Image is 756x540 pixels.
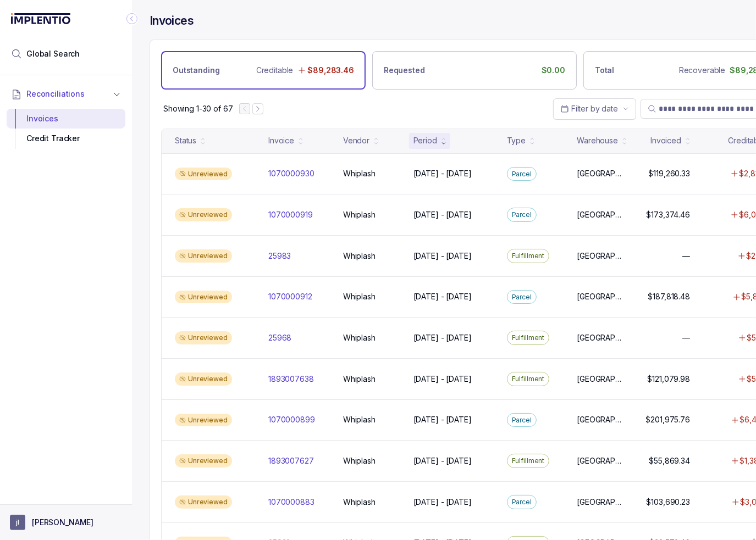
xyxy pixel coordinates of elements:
p: [DATE] - [DATE] [413,332,472,343]
p: [GEOGRAPHIC_DATA] [577,374,625,385]
span: User initials [10,515,25,530]
p: Whiplash [343,414,376,425]
p: Fulfillment [512,374,545,385]
p: [GEOGRAPHIC_DATA] [577,332,625,343]
p: [GEOGRAPHIC_DATA] [577,209,625,220]
button: Next Page [252,103,263,114]
div: Reconciliations [7,107,125,151]
p: Requested [384,65,425,76]
p: Whiplash [343,168,376,179]
p: 1893007638 [268,374,314,385]
search: Date Range Picker [560,103,618,114]
p: Whiplash [343,374,376,385]
div: Type [507,135,526,146]
p: — [682,332,690,343]
div: Status [175,135,196,146]
p: Fulfillment [512,332,545,343]
p: 1070000919 [268,209,313,220]
div: Period [413,135,437,146]
span: Global Search [26,48,80,59]
p: Parcel [512,292,532,303]
p: [GEOGRAPHIC_DATA] [577,168,625,179]
span: Filter by date [571,104,618,113]
div: Collapse Icon [125,12,139,25]
p: Total [595,65,614,76]
p: [DATE] - [DATE] [413,455,472,466]
button: Date Range Picker [553,98,636,119]
p: [DATE] - [DATE] [413,209,472,220]
p: Showing 1-30 of 67 [163,103,233,114]
p: 1070000899 [268,414,315,425]
div: Credit Tracker [15,129,117,148]
h4: Invoices [150,13,194,29]
p: Whiplash [343,455,376,466]
p: [GEOGRAPHIC_DATA] [577,414,625,425]
p: 25983 [268,250,291,261]
p: 1893007627 [268,455,314,466]
p: Recoverable [679,65,725,76]
div: Invoiced [650,135,681,146]
p: [GEOGRAPHIC_DATA] [577,250,625,261]
p: 1070000883 [268,497,314,508]
p: Whiplash [343,497,376,508]
div: Unreviewed [175,454,232,467]
p: [DATE] - [DATE] [413,250,472,261]
p: [DATE] - [DATE] [413,291,472,302]
p: [GEOGRAPHIC_DATA] [577,497,625,508]
div: Unreviewed [175,496,232,509]
p: Whiplash [343,332,376,343]
p: Creditable [256,65,294,76]
p: $119,260.33 [649,168,690,179]
div: Unreviewed [175,331,232,344]
div: Invoices [15,109,117,129]
div: Unreviewed [175,168,232,181]
p: Fulfillment [512,455,545,466]
p: 25968 [268,332,291,343]
div: Unreviewed [175,414,232,427]
p: Outstanding [173,65,219,76]
p: Whiplash [343,291,376,302]
div: Unreviewed [175,208,232,221]
div: Vendor [343,135,369,146]
p: 1070000930 [268,168,314,179]
p: $173,374.46 [647,209,690,220]
p: Parcel [512,209,532,220]
span: Reconciliations [26,88,85,99]
p: [PERSON_NAME] [32,517,93,528]
p: Whiplash [343,250,376,261]
button: User initials[PERSON_NAME] [10,515,122,530]
p: $89,283.46 [307,65,354,76]
div: Invoice [268,135,294,146]
p: [DATE] - [DATE] [413,497,472,508]
p: $121,079.98 [648,374,690,385]
p: $187,818.48 [648,291,690,302]
p: Parcel [512,497,532,508]
p: 1070000912 [268,291,312,302]
div: Unreviewed [175,249,232,263]
p: [GEOGRAPHIC_DATA] [577,291,625,302]
div: Unreviewed [175,372,232,386]
p: [DATE] - [DATE] [413,168,472,179]
div: Unreviewed [175,291,232,304]
p: Fulfillment [512,250,545,261]
p: $55,869.34 [649,455,690,466]
p: [GEOGRAPHIC_DATA] [577,455,625,466]
div: Remaining page entries [163,103,233,114]
p: — [682,250,690,261]
p: Whiplash [343,209,376,220]
p: $103,690.23 [647,497,690,508]
p: [DATE] - [DATE] [413,374,472,385]
p: $201,975.76 [646,414,690,425]
div: Warehouse [577,135,618,146]
p: [DATE] - [DATE] [413,414,472,425]
p: Parcel [512,169,532,180]
p: $0.00 [542,65,565,76]
p: Parcel [512,415,532,426]
button: Reconciliations [7,82,125,106]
